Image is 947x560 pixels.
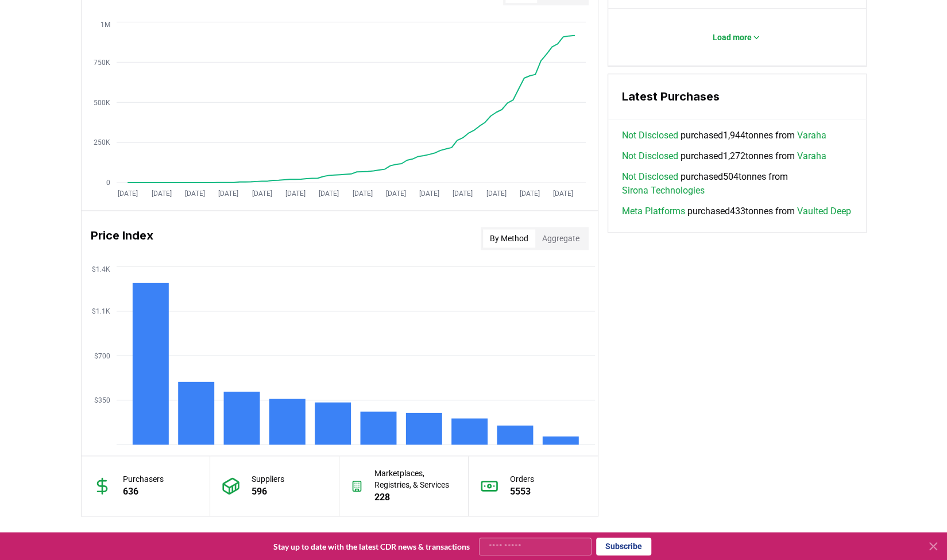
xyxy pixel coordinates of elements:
[483,229,535,248] button: By Method
[622,170,678,184] a: Not Disclosed
[374,468,457,491] p: Marketplaces, Registries, & Services
[622,170,852,198] span: purchased 504 tonnes from
[94,352,110,360] tspan: $700
[622,129,826,142] span: purchased 1,944 tonnes from
[91,307,110,315] tspan: $1.1K
[535,229,586,248] button: Aggregate
[218,189,238,197] tspan: [DATE]
[486,189,506,197] tspan: [DATE]
[352,189,372,197] tspan: [DATE]
[319,189,339,197] tspan: [DATE]
[553,189,573,197] tspan: [DATE]
[797,149,826,163] a: Varaha
[252,473,284,485] p: Suppliers
[185,189,205,197] tspan: [DATE]
[123,473,164,485] p: Purchasers
[510,485,534,499] p: 5553
[94,396,110,404] tspan: $350
[93,138,110,146] tspan: 250K
[622,149,678,163] a: Not Disclosed
[622,149,826,163] span: purchased 1,272 tonnes from
[252,485,284,499] p: 596
[622,184,705,198] a: Sirona Technologies
[100,20,110,28] tspan: 1M
[453,189,473,197] tspan: [DATE]
[374,491,457,504] p: 228
[622,204,851,218] span: purchased 433 tonnes from
[797,129,826,142] a: Varaha
[123,485,164,499] p: 636
[419,189,439,197] tspan: [DATE]
[91,227,153,250] h3: Price Index
[93,58,110,66] tspan: 750K
[704,26,770,49] button: Load more
[622,129,678,142] a: Not Disclosed
[510,473,534,485] p: Orders
[520,189,540,197] tspan: [DATE]
[93,98,110,106] tspan: 500K
[106,179,110,187] tspan: 0
[797,204,851,218] a: Vaulted Deep
[622,88,852,105] h3: Latest Purchases
[151,189,171,197] tspan: [DATE]
[713,32,752,43] p: Load more
[252,189,272,197] tspan: [DATE]
[385,189,405,197] tspan: [DATE]
[118,189,138,197] tspan: [DATE]
[285,189,305,197] tspan: [DATE]
[622,204,685,218] a: Meta Platforms
[91,265,110,273] tspan: $1.4K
